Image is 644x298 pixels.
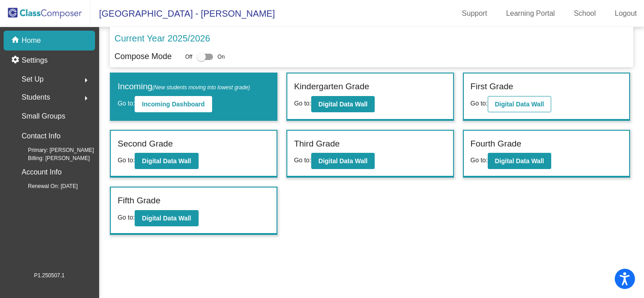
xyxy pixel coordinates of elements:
p: Settings [22,55,48,66]
span: (New students moving into lowest grade) [152,84,250,91]
b: Digital Data Wall [142,215,191,222]
button: Incoming Dashboard [135,96,212,112]
mat-icon: arrow_right [81,93,91,104]
label: Incoming [118,80,250,93]
span: [GEOGRAPHIC_DATA] - [PERSON_NAME] [90,6,275,21]
mat-icon: home [11,35,22,46]
p: Home [22,35,41,46]
button: Digital Data Wall [488,96,551,112]
a: Support [455,6,494,21]
label: Kindergarten Grade [294,80,369,93]
b: Digital Data Wall [318,101,367,108]
span: Off [185,53,192,61]
p: Compose Mode [114,50,172,63]
span: Go to: [294,100,311,107]
b: Digital Data Wall [318,157,367,165]
button: Digital Data Wall [311,153,375,169]
span: Students [22,91,50,104]
b: Digital Data Wall [142,157,191,165]
p: Current Year 2025/2026 [114,32,210,45]
button: Digital Data Wall [135,210,198,226]
p: Contact Info [22,130,60,142]
span: Primary: [PERSON_NAME] [14,146,94,154]
span: On [218,53,225,61]
span: Go to: [118,214,135,221]
span: Go to: [471,156,488,164]
button: Digital Data Wall [135,153,198,169]
span: Go to: [471,100,488,107]
p: Account Info [22,166,62,179]
label: First Grade [471,80,513,93]
a: School [567,6,603,21]
mat-icon: settings [11,55,22,66]
p: Small Groups [22,110,65,123]
span: Go to: [118,100,135,107]
button: Digital Data Wall [488,153,551,169]
mat-icon: arrow_right [81,75,91,86]
span: Set Up [22,73,44,86]
b: Digital Data Wall [495,101,544,108]
span: Go to: [118,156,135,164]
b: Incoming Dashboard [142,101,204,108]
span: Renewal On: [DATE] [14,182,77,190]
label: Third Grade [294,138,340,151]
label: Fourth Grade [471,138,522,151]
a: Learning Portal [499,6,562,21]
button: Digital Data Wall [311,96,375,112]
span: Billing: [PERSON_NAME] [14,154,90,162]
span: Go to: [294,156,311,164]
b: Digital Data Wall [495,157,544,165]
label: Second Grade [118,138,173,151]
a: Logout [608,6,644,21]
label: Fifth Grade [118,194,160,207]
